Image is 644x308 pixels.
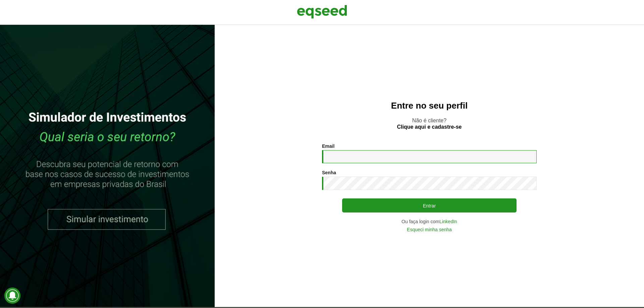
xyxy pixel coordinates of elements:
[228,101,631,111] h2: Entre no seu perfil
[407,227,452,232] a: Esqueci minha senha
[322,144,334,148] label: Email
[322,170,336,175] label: Senha
[228,117,631,130] p: Não é cliente?
[322,219,537,224] div: Ou faça login com
[297,3,347,20] img: EqSeed Logo
[397,124,462,130] a: Clique aqui e cadastre-se
[342,198,517,212] button: Entrar
[439,219,457,224] a: LinkedIn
